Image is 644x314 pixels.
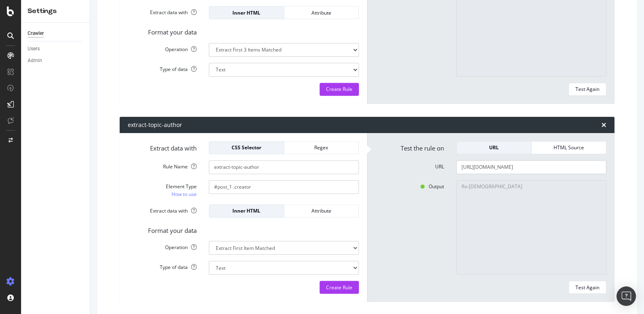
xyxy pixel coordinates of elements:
[216,9,277,16] div: Inner HTML
[122,43,203,53] label: Operation
[216,144,277,151] div: CSS Selector
[326,284,352,291] div: Create Rule
[28,45,84,53] a: Users
[209,204,284,217] button: Inner HTML
[575,86,599,92] div: Test Again
[28,29,44,38] div: Crawler
[616,286,636,306] div: Open Intercom Messenger
[209,141,284,154] button: CSS Selector
[28,29,84,38] a: Crawler
[532,141,607,154] button: HTML Source
[122,6,203,16] label: Extract data with
[320,83,359,96] button: Create Rule
[28,45,40,53] div: Users
[463,144,525,151] div: URL
[326,86,352,92] div: Create Rule
[122,25,203,37] label: Format your data
[369,160,450,170] label: URL
[122,63,203,73] label: Type of data
[122,160,203,170] label: Rule Name
[28,56,42,65] div: Admin
[284,204,359,217] button: Attribute
[128,183,197,190] div: Element Type
[128,121,182,129] div: extract-topic-author
[456,141,532,154] button: URL
[569,83,606,96] button: Test Again
[320,281,359,294] button: Create Rule
[28,56,84,65] a: Admin
[172,190,197,198] a: How to use
[284,141,359,154] button: Regex
[209,180,359,194] input: CSS Expression
[122,224,203,235] label: Format your data
[456,180,606,275] textarea: flo-[DEMOGRAPHIC_DATA]
[216,207,277,214] div: Inner HTML
[369,180,450,190] label: Output
[291,207,352,214] div: Attribute
[569,281,606,294] button: Test Again
[122,204,203,214] label: Extract data with
[28,6,83,16] div: Settings
[369,141,450,153] label: Test the rule on
[601,122,606,128] div: times
[209,160,359,174] input: Provide a name
[209,6,284,19] button: Inner HTML
[538,144,600,151] div: HTML Source
[456,160,606,174] input: Set a URL
[122,241,203,251] label: Operation
[291,9,352,16] div: Attribute
[291,144,352,151] div: Regex
[122,141,203,153] label: Extract data with
[575,284,599,291] div: Test Again
[122,261,203,271] label: Type of data
[284,6,359,19] button: Attribute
